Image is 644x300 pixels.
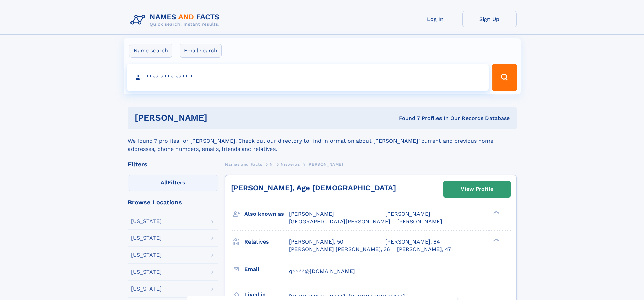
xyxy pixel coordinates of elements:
div: Browse Locations [128,199,218,205]
input: search input [127,64,489,91]
span: [GEOGRAPHIC_DATA], [GEOGRAPHIC_DATA] [289,293,405,300]
label: Email search [180,44,222,58]
div: [US_STATE] [131,218,162,224]
div: View Profile [461,181,493,197]
a: [PERSON_NAME], 50 [289,238,343,246]
label: Filters [128,175,218,191]
a: N [270,160,273,168]
span: [PERSON_NAME] [397,218,442,225]
a: [PERSON_NAME], 47 [397,246,451,253]
div: ❯ [492,238,500,242]
img: Logo Names and Facts [128,11,225,29]
span: N [270,162,273,167]
div: We found 7 profiles for [PERSON_NAME]. Check out our directory to find information about [PERSON_... [128,129,517,153]
a: [PERSON_NAME] [PERSON_NAME], 36 [289,246,390,253]
span: Nisperos [281,162,300,167]
span: [PERSON_NAME] [307,162,343,167]
div: [US_STATE] [131,235,162,241]
span: [GEOGRAPHIC_DATA][PERSON_NAME] [289,218,390,225]
h3: Relatives [244,236,289,248]
div: Filters [128,161,218,167]
h1: [PERSON_NAME] [135,114,303,122]
a: [PERSON_NAME], Age [DEMOGRAPHIC_DATA] [231,184,396,192]
a: View Profile [444,181,510,197]
div: Found 7 Profiles In Our Records Database [303,115,510,122]
a: [PERSON_NAME], 84 [385,238,440,246]
a: Names and Facts [225,160,262,168]
div: [US_STATE] [131,252,162,258]
h3: Email [244,263,289,275]
a: Sign Up [462,11,517,27]
div: [US_STATE] [131,269,162,275]
span: [PERSON_NAME] [385,211,430,217]
div: ❯ [492,210,500,215]
span: All [161,179,168,186]
h3: Also known as [244,208,289,220]
button: Search Button [492,64,517,91]
a: Nisperos [281,160,300,168]
div: [US_STATE] [131,286,162,292]
a: Log In [408,11,462,27]
label: Name search [129,44,172,58]
span: [PERSON_NAME] [289,211,334,217]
